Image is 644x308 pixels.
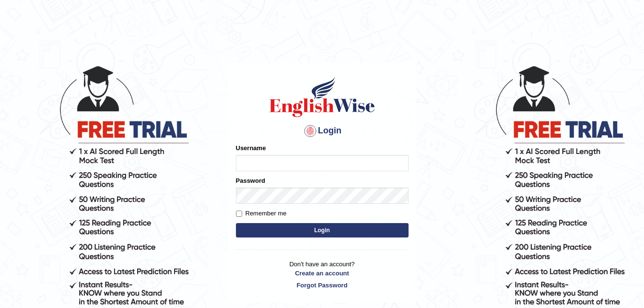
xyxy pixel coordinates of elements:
button: Login [236,223,409,237]
p: Don't have an account? [236,260,409,289]
label: Username [236,143,266,153]
input: Remember me [236,211,242,217]
a: Create an account [236,269,409,278]
label: Remember me [236,209,287,218]
label: Password [236,176,265,185]
h4: Login [236,123,409,139]
a: Forgot Password [236,281,409,290]
img: Logo of English Wise sign in for intelligent practice with AI [268,75,377,118]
